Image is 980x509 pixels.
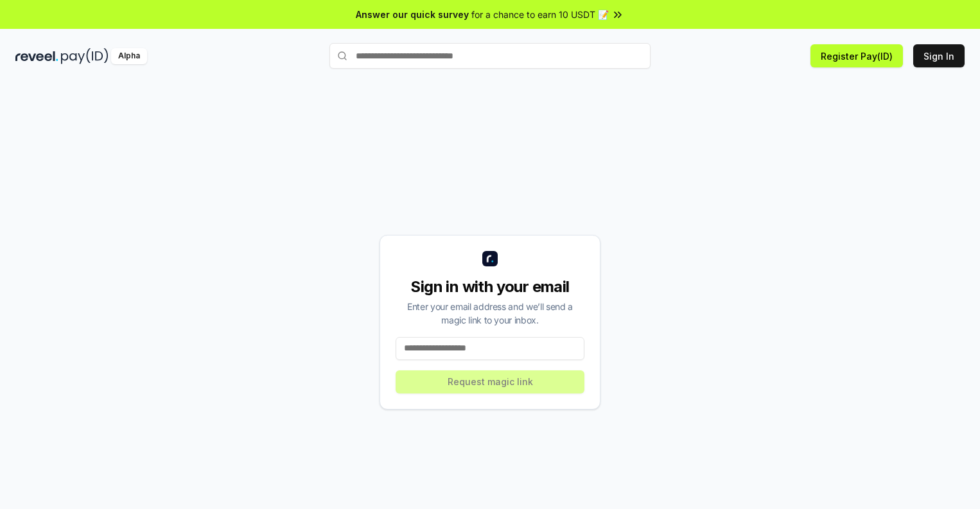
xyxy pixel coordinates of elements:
span: for a chance to earn 10 USDT 📝 [471,8,609,21]
img: logo_small [482,251,498,266]
span: Answer our quick survey [356,8,469,21]
img: reveel_dark [15,48,58,64]
div: Alpha [111,48,147,64]
button: Sign In [913,44,965,67]
img: pay_id [61,48,109,64]
div: Sign in with your email [396,277,584,297]
div: Enter your email address and we’ll send a magic link to your inbox. [396,300,584,327]
button: Register Pay(ID) [810,44,903,67]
